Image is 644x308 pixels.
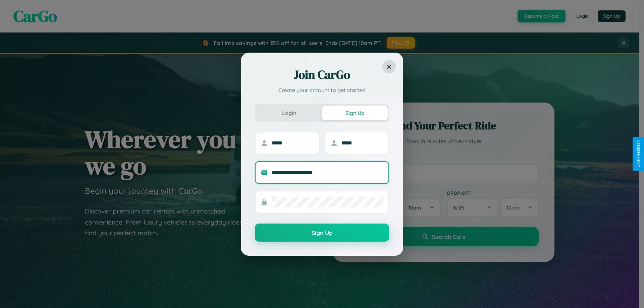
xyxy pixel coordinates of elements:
p: Create your account to get started [255,86,389,94]
button: Sign Up [255,224,389,242]
h2: Join CarGo [255,67,389,83]
div: Give Feedback [636,140,641,168]
button: Sign Up [322,106,388,120]
button: Login [256,106,322,120]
